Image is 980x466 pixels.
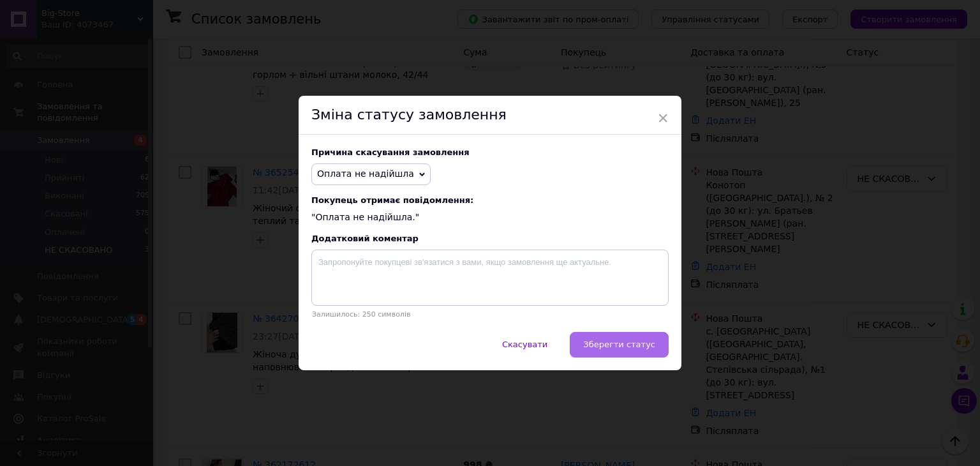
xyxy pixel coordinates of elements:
span: × [657,107,669,129]
span: Оплата не надійшла [317,169,414,179]
button: Зберегти статус [570,332,669,357]
div: Зміна статусу замовлення [299,96,681,135]
div: "Оплата не надійшла." [311,195,669,224]
span: Покупець отримає повідомлення: [311,195,669,205]
p: Залишилось: 250 символів [311,310,669,319]
div: Причина скасування замовлення [311,147,669,157]
div: Додатковий коментар [311,234,669,243]
span: Зберегти статус [583,340,655,349]
span: Скасувати [502,340,547,349]
button: Скасувати [489,332,561,357]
